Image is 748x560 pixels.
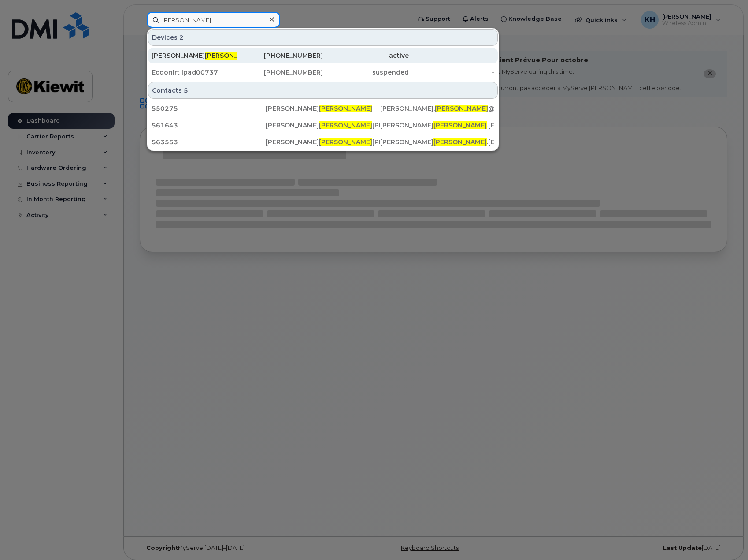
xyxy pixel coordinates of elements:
div: [PHONE_NUMBER] [237,51,323,60]
span: [PERSON_NAME] [205,52,258,60]
span: [PERSON_NAME] [433,121,487,129]
div: [PERSON_NAME]. @[PERSON_NAME][DOMAIN_NAME] [380,104,494,113]
div: [PERSON_NAME] [PERSON_NAME] [266,138,380,146]
div: 563553 [152,138,266,146]
div: active [323,51,409,60]
a: 563553[PERSON_NAME][PERSON_NAME][PERSON_NAME][PERSON_NAME][PERSON_NAME].[EMAIL_ADDRESS][PERSON_NA... [148,134,498,150]
div: [PERSON_NAME] [PERSON_NAME] [266,121,380,130]
span: [PERSON_NAME] [319,105,372,112]
div: [PERSON_NAME] [152,51,237,60]
div: [PERSON_NAME] .[EMAIL_ADDRESS][PERSON_NAME][DOMAIN_NAME] [380,138,494,146]
span: 2 [179,33,184,42]
span: [PERSON_NAME] [433,138,487,146]
div: [PHONE_NUMBER] [237,68,323,77]
div: Ecdonlrt Ipad00737 [152,68,237,77]
a: Ecdonlrt Ipad00737[PHONE_NUMBER]suspended- [148,64,498,80]
span: [PERSON_NAME] [435,105,488,112]
span: [PERSON_NAME] [319,121,372,129]
a: 561643[PERSON_NAME][PERSON_NAME][PERSON_NAME][PERSON_NAME][PERSON_NAME].[EMAIL_ADDRESS][PERSON_NA... [148,117,498,133]
span: 5 [184,86,188,95]
div: [PERSON_NAME] .[EMAIL_ADDRESS][PERSON_NAME][DOMAIN_NAME] [380,121,494,130]
a: 550275[PERSON_NAME][PERSON_NAME][PERSON_NAME].[PERSON_NAME]@[PERSON_NAME][DOMAIN_NAME] [148,101,498,116]
div: suspended [323,68,409,77]
div: 561643 [152,121,266,130]
div: Devices [148,29,498,46]
div: 550275 [152,104,266,113]
span: [PERSON_NAME] [319,138,372,146]
div: - [409,51,495,60]
a: [PERSON_NAME][PERSON_NAME][PHONE_NUMBER]active- [148,48,498,63]
div: - [409,68,495,77]
iframe: Messenger Launcher [710,522,741,553]
div: [PERSON_NAME] [266,104,380,113]
div: Contacts [148,82,498,99]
